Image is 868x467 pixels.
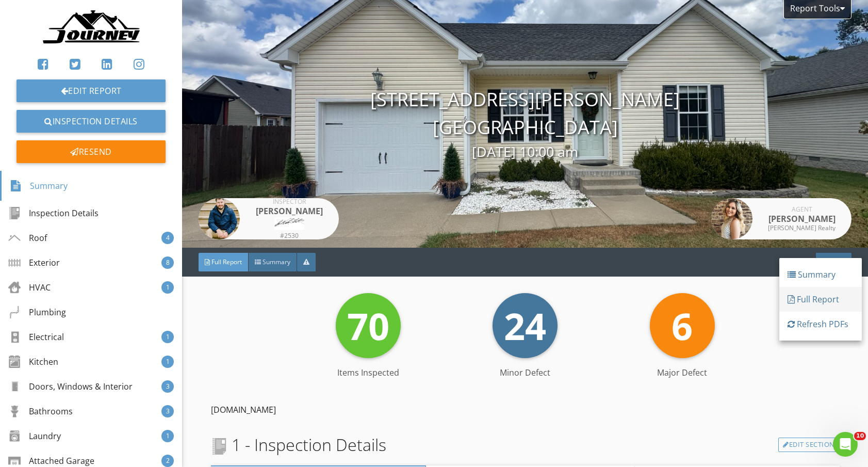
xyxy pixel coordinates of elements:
div: Bathrooms [8,405,73,417]
div: Doors, Windows & Interior [8,380,133,393]
div: Plumbing [8,306,66,318]
span: PDF [829,257,840,266]
div: Summary [788,268,854,281]
div: [PERSON_NAME] Realty [761,225,843,231]
p: [DOMAIN_NAME] [211,404,840,416]
div: 1 [161,281,174,294]
span: 1 - Inspection Details [211,432,386,457]
div: [DATE] 10:00 am [182,141,868,163]
div: [PERSON_NAME] [248,205,331,217]
div: Minor Defect [447,366,604,379]
div: Attached Garage [8,455,94,467]
div: 1 [161,331,174,343]
span: Full Report [211,257,242,266]
span: Summary [263,257,290,266]
a: Summary [779,262,862,287]
span: 10 [854,432,866,440]
a: Inspection Details [17,110,166,133]
div: HVAC [8,281,51,294]
div: 1 [161,430,174,442]
span: 6 [672,300,693,351]
div: 3 [161,405,174,417]
img: 5862F54F-A31C-422E-935A-EDE1F53E64B8.jpeg [42,8,141,49]
a: Full Report [779,287,862,312]
div: Items Inspected [289,366,447,379]
div: Resend [17,140,166,163]
div: #2530 [248,233,331,239]
div: Summary [10,177,68,195]
a: Edit Section [778,438,840,452]
a: Inspector [PERSON_NAME] #2530 [199,198,339,239]
img: 3a598ac9239b4ca492c12eed8984a421.jpeg [199,198,240,239]
div: Inspector [248,199,331,205]
div: Agent [761,206,843,213]
div: [STREET_ADDRESS][PERSON_NAME] [GEOGRAPHIC_DATA] [182,86,868,163]
div: Inspection Details [8,207,99,219]
div: [PERSON_NAME] [761,213,843,225]
img: signature.jpg [274,217,304,230]
div: Roof [8,232,47,244]
div: Laundry [8,430,61,442]
div: Kitchen [8,356,58,368]
img: data [711,198,752,239]
div: 1 [161,356,174,368]
a: Edit Report [17,79,166,102]
div: Electrical [8,331,64,343]
div: 4 [161,232,174,244]
div: Exterior [8,256,60,269]
div: Full Report [788,293,854,305]
div: 3 [161,380,174,393]
iframe: Intercom live chat [833,432,858,457]
span: 24 [504,300,546,351]
div: 8 [161,256,174,269]
div: Refresh PDFs [788,318,854,330]
span: 70 [347,300,389,351]
div: Major Defect [604,366,761,379]
div: 2 [161,455,174,467]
